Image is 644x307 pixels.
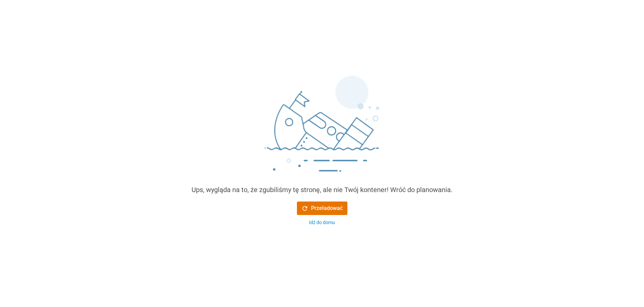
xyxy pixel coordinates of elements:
[297,202,347,215] button: Przeładować
[309,220,335,225] font: Idź do domu
[192,186,452,194] font: Ups, wygląda na to, że zgubiliśmy tę stronę, ale nie Twój kontener! Wróć do planowania.
[221,73,423,185] img: sinking_ship.png
[297,219,347,226] button: Idź do domu
[311,205,343,211] font: Przeładować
